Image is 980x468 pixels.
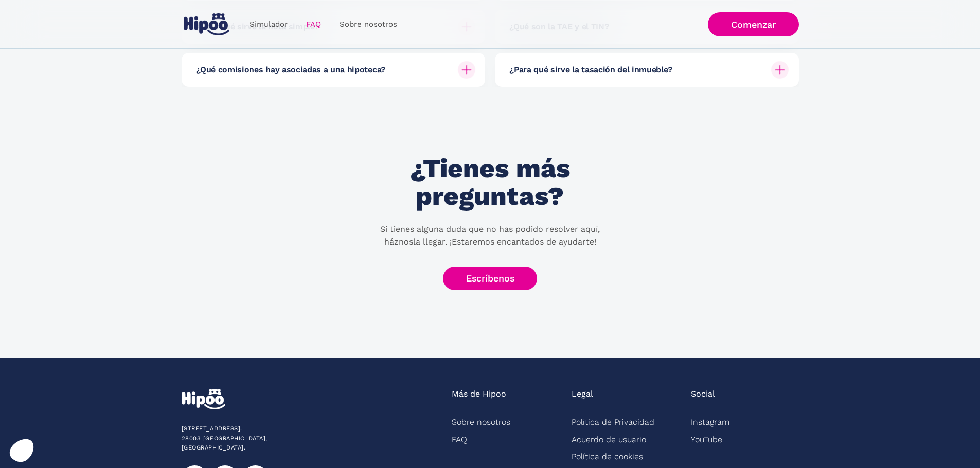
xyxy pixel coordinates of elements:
a: YouTube [691,430,722,447]
a: Sobre nosotros [452,414,510,430]
p: Si tienes alguna duda que no has podido resolver aquí, háznosla llegar. ¡Estaremos encantados de ... [367,223,614,249]
a: Política de Privacidad [572,414,654,430]
div: Legal [572,389,593,400]
a: Comenzar [708,12,799,36]
a: Política de cookies [572,448,643,465]
a: Simulador [240,14,297,34]
a: Sobre nosotros [330,14,406,34]
div: [STREET_ADDRESS]. 28003 [GEOGRAPHIC_DATA], [GEOGRAPHIC_DATA]. [182,424,331,453]
div: Más de Hipoo [452,389,506,400]
a: home [182,9,232,40]
h6: ¿Qué comisiones hay asociadas a una hipoteca? [196,64,385,76]
a: FAQ [452,430,467,447]
a: Escríbenos [443,267,538,291]
div: Social [691,389,715,400]
h6: ¿Para qué sirve la tasación del inmueble? [509,64,672,76]
a: Acuerdo de usuario [572,430,646,447]
a: FAQ [297,14,330,34]
a: Instagram [691,414,729,430]
h1: ¿Tienes más preguntas? [371,155,609,210]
